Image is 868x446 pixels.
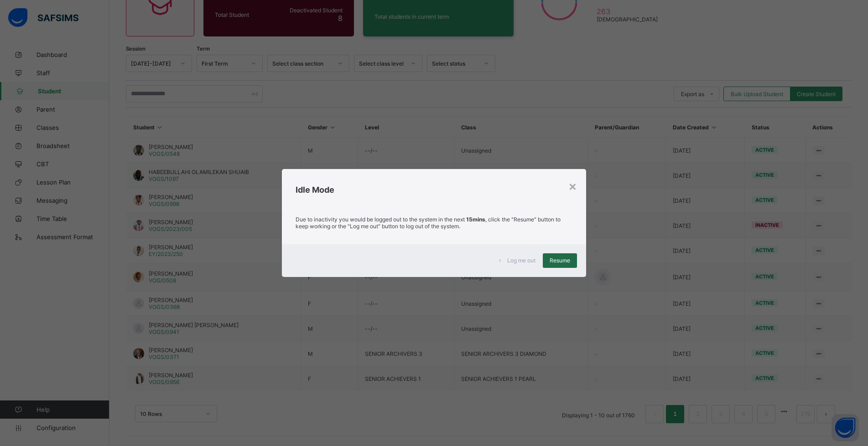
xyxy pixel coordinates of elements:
h2: Idle Mode [296,185,572,195]
span: Log me out [507,257,535,264]
div: × [568,178,577,194]
span: Resume [550,257,570,264]
strong: 15mins [466,216,485,223]
p: Due to inactivity you would be logged out to the system in the next , click the "Resume" button t... [296,216,572,230]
